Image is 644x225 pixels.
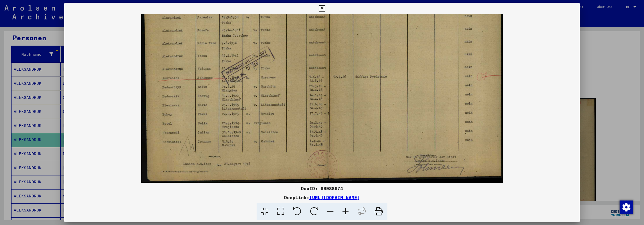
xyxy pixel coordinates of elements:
a: [URL][DOMAIN_NAME] [309,195,360,200]
img: Zustimmung ändern [620,201,633,214]
div: DocID: 69988674 [64,185,579,192]
div: DeepLink: [64,194,579,201]
div: Zustimmung ändern [619,200,633,214]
